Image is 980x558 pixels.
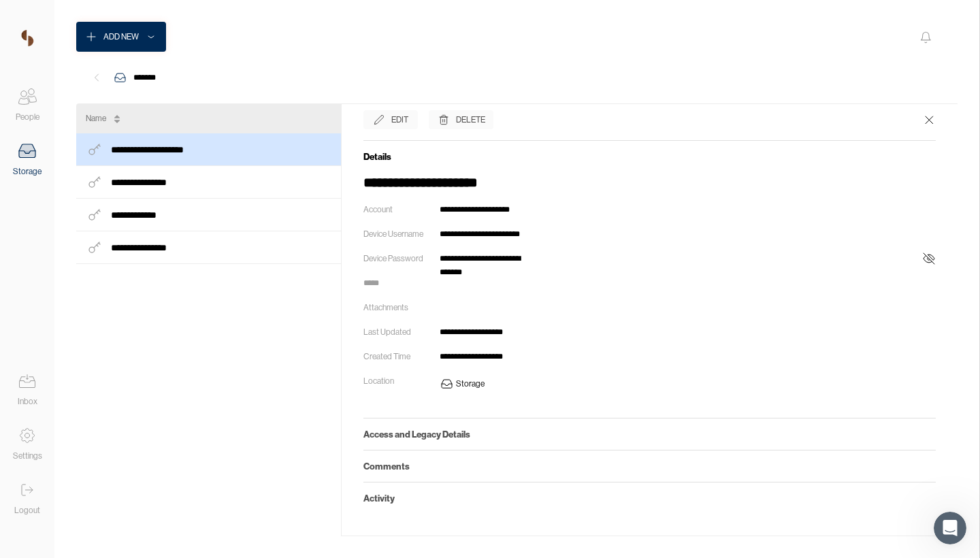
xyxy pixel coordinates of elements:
[363,151,936,162] h5: Details
[16,110,39,124] div: People
[18,395,37,408] div: Inbox
[86,112,106,125] div: Name
[363,110,418,129] button: Edit
[363,493,936,504] h5: Activity
[14,504,40,517] div: Logout
[363,325,429,339] div: Last Updated
[429,110,493,129] button: Delete
[13,449,42,463] div: Settings
[363,350,429,363] div: Created Time
[13,165,42,178] div: Storage
[363,429,936,440] h5: Access and Legacy Details
[363,252,429,265] div: Device Password
[934,512,966,544] iframe: Intercom live chat
[456,113,485,127] div: Delete
[103,30,139,44] div: Add New
[363,374,429,388] div: Location
[456,377,485,391] div: Storage
[76,22,166,52] button: Add New
[391,113,408,127] div: Edit
[363,301,429,314] div: Attachments
[363,461,936,472] h5: Comments
[363,203,429,216] div: Account
[363,227,429,241] div: Device Username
